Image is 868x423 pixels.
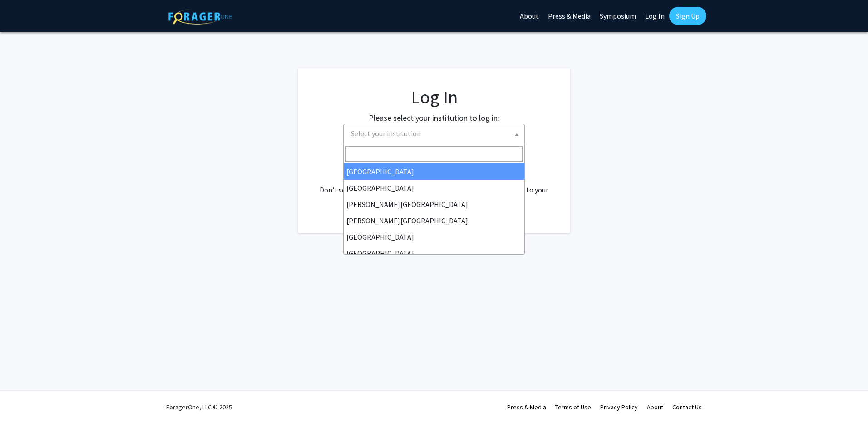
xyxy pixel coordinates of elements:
a: Privacy Policy [600,403,638,411]
a: Sign Up [669,7,706,25]
h1: Log In [316,86,552,108]
li: [GEOGRAPHIC_DATA] [344,245,524,261]
li: [GEOGRAPHIC_DATA] [344,229,524,245]
a: Contact Us [672,403,702,411]
span: Select your institution [343,124,525,144]
a: Terms of Use [555,403,591,411]
a: About [647,403,663,411]
span: Select your institution [347,124,524,143]
li: [GEOGRAPHIC_DATA] [344,163,524,180]
iframe: Chat [7,382,39,416]
label: Please select your institution to log in: [369,112,499,124]
span: Select your institution [351,129,421,138]
li: [GEOGRAPHIC_DATA] [344,180,524,196]
div: ForagerOne, LLC © 2025 [166,391,232,423]
img: ForagerOne Logo [168,9,232,25]
input: Search [345,146,523,162]
a: Press & Media [507,403,546,411]
li: [PERSON_NAME][GEOGRAPHIC_DATA] [344,212,524,229]
li: [PERSON_NAME][GEOGRAPHIC_DATA] [344,196,524,212]
div: No account? . Don't see your institution? about bringing ForagerOne to your institution. [316,162,552,206]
